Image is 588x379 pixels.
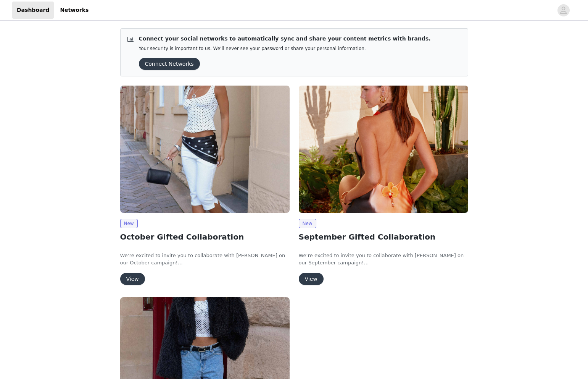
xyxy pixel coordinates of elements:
[299,273,324,285] button: View
[139,58,200,70] button: Connect Networks
[120,231,290,243] h2: October Gifted Collaboration
[120,276,145,282] a: View
[299,86,468,213] img: Peppermayo AUS
[120,219,138,228] span: New
[12,2,54,19] a: Dashboard
[120,252,290,267] p: We’re excited to invite you to collaborate with [PERSON_NAME] on our October campaign!
[560,4,567,16] div: avatar
[299,252,468,267] p: We’re excited to invite you to collaborate with [PERSON_NAME] on our September campaign!
[120,86,290,213] img: Peppermayo AUS
[299,219,316,228] span: New
[299,276,324,282] a: View
[55,2,93,19] a: Networks
[139,35,431,43] p: Connect your social networks to automatically sync and share your content metrics with brands.
[120,273,145,285] button: View
[139,46,431,52] p: Your security is important to us. We’ll never see your password or share your personal information.
[299,231,468,243] h2: September Gifted Collaboration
